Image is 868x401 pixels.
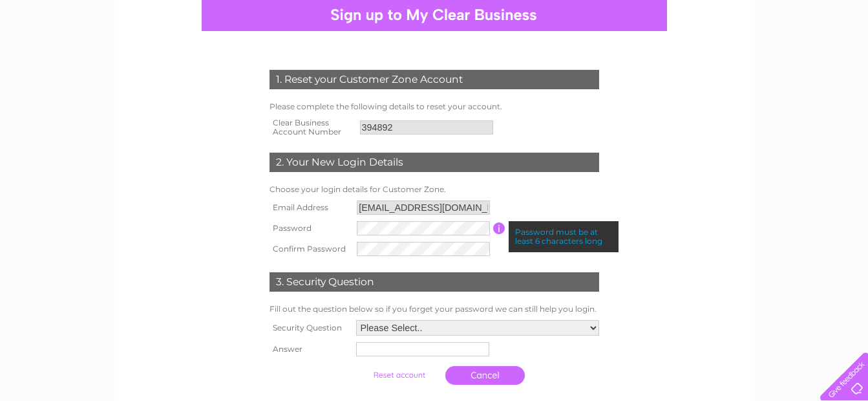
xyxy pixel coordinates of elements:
th: Email Address [266,197,354,218]
td: Please complete the following details to reset your account. [266,99,602,114]
a: 0333 014 3131 [624,6,714,23]
div: 2. Your New Login Details [270,153,599,172]
img: logo.png [30,34,96,73]
a: Contact [829,55,860,65]
input: Submit [359,366,439,384]
td: Fill out the question below so if you forget your password we can still help you login. [266,301,602,317]
div: Password must be at least 6 characters long [509,221,619,252]
th: Clear Business Account Number [266,114,357,140]
div: 1. Reset your Customer Zone Account [270,70,599,89]
th: Password [266,218,354,239]
a: Energy [719,55,748,65]
input: Information [493,222,505,234]
a: Telecoms [756,55,794,65]
th: Answer [266,339,353,360]
div: Clear Business is a trading name of Verastar Limited (registered in [GEOGRAPHIC_DATA] No. 3667643... [129,7,740,63]
th: Security Question [266,317,353,339]
th: Confirm Password [266,239,354,259]
div: 3. Security Question [270,272,599,292]
a: Water [687,55,712,65]
td: Choose your login details for Customer Zone. [266,182,602,197]
a: Blog [802,55,821,65]
a: Cancel [445,366,525,385]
